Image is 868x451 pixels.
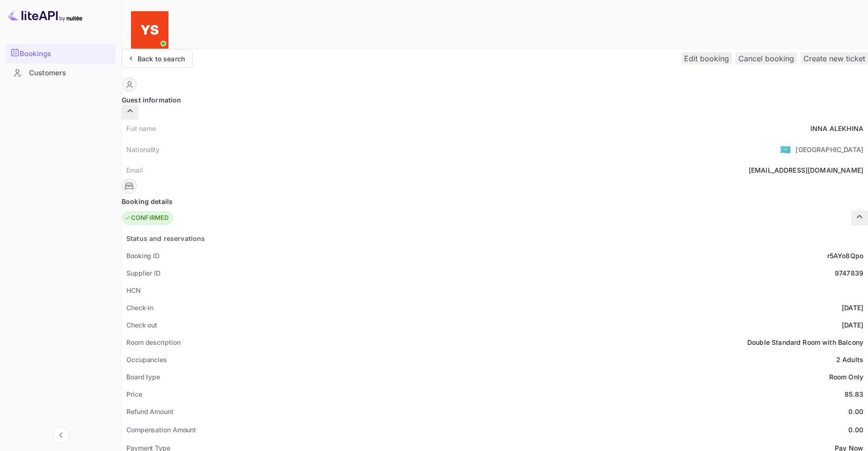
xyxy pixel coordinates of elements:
ya-tr-span: Check out [126,321,157,329]
ya-tr-span: HCN [126,286,141,294]
ya-tr-span: Bookings [20,49,51,59]
ya-tr-span: Back to search [138,55,185,63]
ya-tr-span: 🇰🇿 [780,144,791,154]
div: 85.83 [845,389,863,399]
ya-tr-span: Customers [29,68,66,79]
img: LiteAPI logo [7,7,82,22]
ya-tr-span: Room Only [829,373,863,381]
div: [DATE] [842,303,863,313]
div: Bookings [6,44,116,64]
button: Edit booking [681,52,732,65]
ya-tr-span: Nationality [126,145,160,153]
span: United States [780,141,791,158]
ya-tr-span: ALEKHINA [830,124,863,132]
ya-tr-span: Refund Amount [126,407,174,415]
ya-tr-span: Double Standard Room with Balcony [747,338,863,346]
ya-tr-span: [EMAIL_ADDRESS][DOMAIN_NAME] [749,166,863,174]
ya-tr-span: Booking ID [126,252,160,260]
div: 9747839 [835,268,863,278]
ya-tr-span: Cancel booking [738,54,794,63]
img: Yandex Support [131,11,168,49]
ya-tr-span: Create new ticket [803,54,865,63]
a: Bookings [6,44,116,63]
ya-tr-span: Email [126,166,143,174]
ya-tr-span: Full name [126,124,156,132]
div: [DATE] [842,320,863,330]
ya-tr-span: Booking details [122,196,173,206]
button: Create new ticket [801,52,868,65]
ya-tr-span: Status and reservations [126,234,205,242]
ya-tr-span: Occupancies [126,356,167,364]
button: Collapse navigation [52,427,69,444]
ya-tr-span: Edit booking [684,54,729,63]
ya-tr-span: INNA [810,124,828,132]
div: Customers [6,64,116,82]
ya-tr-span: Guest information [122,95,182,105]
div: 0.00 [848,425,863,435]
ya-tr-span: Compensation Amount [126,426,196,434]
ya-tr-span: Room description [126,338,180,346]
ya-tr-span: Price [126,390,142,398]
ya-tr-span: [GEOGRAPHIC_DATA] [795,145,863,153]
a: Customers [6,64,116,81]
ya-tr-span: r5AYo8Qpo [827,252,863,260]
button: Cancel booking [736,52,797,65]
ya-tr-span: CONFIRMED [131,213,168,223]
ya-tr-span: Supplier ID [126,269,160,277]
ya-tr-span: 2 Adults [836,356,863,364]
div: 0.00 [848,407,863,416]
ya-tr-span: Check-in [126,304,153,312]
ya-tr-span: Board type [126,373,160,381]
